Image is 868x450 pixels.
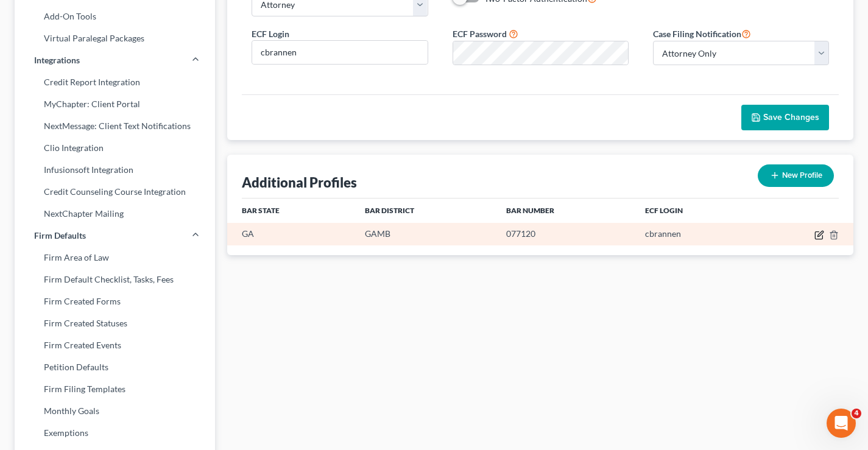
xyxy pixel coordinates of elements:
[15,137,215,159] a: Clio Integration
[34,230,86,242] span: Firm Defaults
[15,290,215,312] a: Firm Created Forms
[763,112,819,122] span: Save Changes
[15,356,215,378] a: Petition Defaults
[227,223,355,245] td: GA
[496,223,635,245] td: 077120
[827,409,856,438] iframe: Intercom live chat
[15,312,215,334] a: Firm Created Statuses
[635,223,753,245] td: cbrannen
[15,225,215,247] a: Firm Defaults
[252,41,427,64] input: Enter ecf login...
[15,27,215,49] a: Virtual Paralegal Packages
[355,199,496,223] th: Bar District
[15,71,215,93] a: Credit Report Integration
[15,400,215,422] a: Monthly Goals
[635,199,753,223] th: ECF Login
[15,334,215,356] a: Firm Created Events
[15,247,215,269] a: Firm Area of Law
[15,115,215,137] a: NextMessage: Client Text Notifications
[453,27,507,40] label: ECF Password
[252,27,289,40] label: ECF Login
[15,378,215,400] a: Firm Filing Templates
[15,93,215,115] a: MyChapter: Client Portal
[15,159,215,181] a: Infusionsoft Integration
[227,199,355,223] th: Bar State
[758,164,834,187] button: New Profile
[355,223,496,245] td: GAMB
[496,199,635,223] th: Bar Number
[852,409,861,418] span: 4
[15,181,215,203] a: Credit Counseling Course Integration
[741,105,829,130] button: Save Changes
[15,5,215,27] a: Add-On Tools
[15,422,215,444] a: Exemptions
[653,26,751,41] label: Case Filing Notification
[15,269,215,290] a: Firm Default Checklist, Tasks, Fees
[15,49,215,71] a: Integrations
[242,174,357,191] div: Additional Profiles
[15,203,215,225] a: NextChapter Mailing
[34,54,80,66] span: Integrations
